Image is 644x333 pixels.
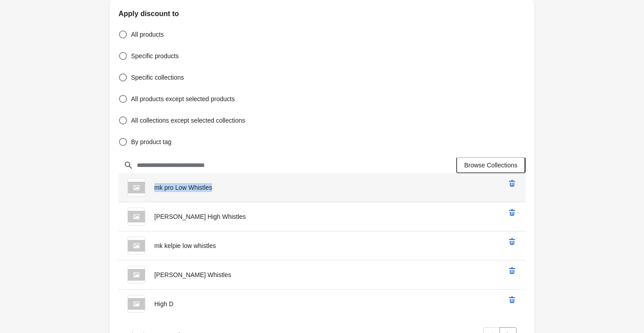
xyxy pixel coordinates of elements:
[131,30,164,39] span: All products
[131,73,184,82] span: Specific collections
[504,263,520,279] button: remove mk Bass Whistles’s product
[128,211,145,222] img: mk Midgie High Whistles
[456,157,525,173] button: Browse Collections
[128,240,145,251] img: mk kelpie low whistles
[119,9,525,19] h2: Apply discount to
[154,242,216,249] span: mk kelpie low whistles
[128,182,145,193] img: mk pro Low Whistles
[504,234,520,250] button: remove mk kelpie low whistles’s product
[504,175,520,192] button: remove mk pro Low Whistles’s product
[131,116,245,125] span: All collections except selected collections
[128,298,145,309] img: High D
[154,271,231,278] span: [PERSON_NAME] Whistles
[154,300,174,307] span: High D
[131,94,235,103] span: All products except selected products
[154,184,212,191] span: mk pro Low Whistles
[154,213,246,220] span: [PERSON_NAME] High Whistles
[464,162,517,169] span: Browse Collections
[128,269,145,280] img: mk Bass Whistles
[504,205,520,221] button: remove mk Midgie High Whistles’s product
[131,51,179,60] span: Specific products
[504,292,520,308] button: remove High D’s product
[131,137,171,146] span: By product tag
